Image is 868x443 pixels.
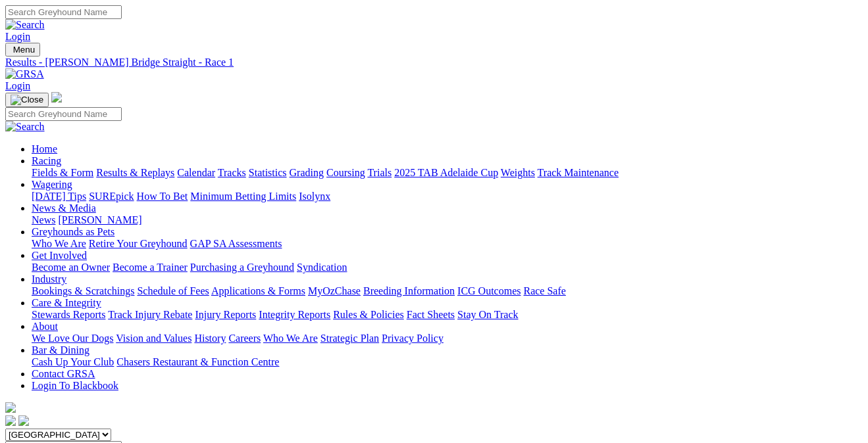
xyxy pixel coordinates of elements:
[32,238,863,250] div: Greyhounds as Pets
[32,214,863,226] div: News & Media
[32,333,863,344] div: About
[108,309,192,320] a: Track Injury Rebate
[523,285,565,296] a: Race Safe
[299,191,330,202] a: Isolynx
[137,285,209,296] a: Schedule of Fees
[116,356,279,367] a: Chasers Restaurant & Function Centre
[326,167,365,178] a: Coursing
[32,202,96,214] a: News & Media
[290,167,324,178] a: Grading
[32,285,863,297] div: Industry
[32,333,113,344] a: We Love Our Dogs
[259,309,330,320] a: Integrity Reports
[32,356,114,367] a: Cash Up Your Club
[5,68,44,80] img: GRSA
[32,167,93,178] a: Fields & Form
[363,285,455,296] a: Breeding Information
[32,273,66,285] a: Industry
[5,19,45,31] img: Search
[5,80,30,91] a: Login
[394,167,498,178] a: 2025 TAB Adelaide Cup
[177,167,215,178] a: Calendar
[58,214,141,225] a: [PERSON_NAME]
[32,214,55,225] a: News
[32,238,86,249] a: Who We Are
[297,262,347,273] a: Syndication
[5,31,30,42] a: Login
[367,167,392,178] a: Trials
[5,43,40,57] button: Toggle navigation
[51,92,62,103] img: logo-grsa-white.png
[5,121,45,133] img: Search
[382,333,444,344] a: Privacy Policy
[320,333,379,344] a: Strategic Plan
[32,285,134,296] a: Bookings & Scratchings
[32,356,863,368] div: Bar & Dining
[218,167,246,178] a: Tracks
[32,321,58,332] a: About
[32,191,86,202] a: [DATE] Tips
[5,402,16,413] img: logo-grsa-white.png
[11,95,43,105] img: Close
[457,309,518,320] a: Stay On Track
[32,226,115,237] a: Greyhounds as Pets
[5,5,122,19] input: Search
[89,238,188,249] a: Retire Your Greyhound
[116,333,191,344] a: Vision and Values
[5,107,122,121] input: Search
[190,191,296,202] a: Minimum Betting Limits
[113,262,188,273] a: Become a Trainer
[407,309,455,320] a: Fact Sheets
[32,250,87,261] a: Get Involved
[194,333,226,344] a: History
[190,238,282,249] a: GAP SA Assessments
[5,93,49,107] button: Toggle navigation
[89,191,134,202] a: SUREpick
[32,179,72,190] a: Wagering
[308,285,361,296] a: MyOzChase
[32,262,110,273] a: Become an Owner
[13,45,35,55] span: Menu
[32,155,61,166] a: Racing
[249,167,287,178] a: Statistics
[5,57,863,68] a: Results - [PERSON_NAME] Bridge Straight - Race 1
[32,309,863,321] div: Care & Integrity
[195,309,256,320] a: Injury Reports
[32,297,101,308] a: Care & Integrity
[190,262,294,273] a: Purchasing a Greyhound
[32,143,57,154] a: Home
[18,415,29,426] img: twitter.svg
[32,191,863,202] div: Wagering
[538,167,619,178] a: Track Maintenance
[211,285,305,296] a: Applications & Forms
[32,368,95,379] a: Contact GRSA
[137,191,188,202] a: How To Bet
[32,167,863,179] div: Racing
[32,380,118,391] a: Login To Blackbook
[5,415,16,426] img: facebook.svg
[228,333,261,344] a: Careers
[32,262,863,273] div: Get Involved
[96,167,174,178] a: Results & Replays
[32,309,105,320] a: Stewards Reports
[501,167,535,178] a: Weights
[333,309,404,320] a: Rules & Policies
[263,333,318,344] a: Who We Are
[32,344,89,356] a: Bar & Dining
[457,285,521,296] a: ICG Outcomes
